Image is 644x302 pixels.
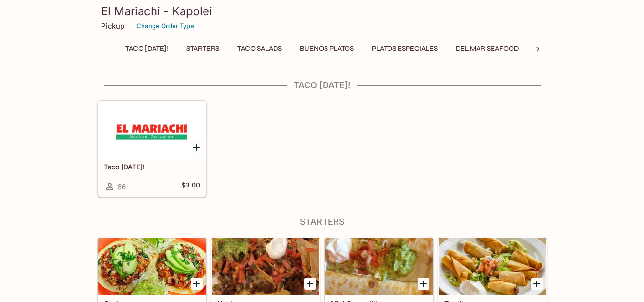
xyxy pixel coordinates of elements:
[120,42,174,55] button: Taco [DATE]!
[295,42,359,55] button: Buenos Platos
[232,42,287,55] button: Taco Salads
[98,101,206,158] div: Taco Tuesday!
[117,182,126,191] span: 66
[98,238,206,295] div: Ceviche
[367,42,443,55] button: Platos Especiales
[325,238,433,295] div: Mini Quesadillas
[98,101,206,197] a: Taco [DATE]!66$3.00
[531,278,543,290] button: Add Taquitos
[181,42,225,55] button: Starters
[97,217,547,227] h4: Starters
[191,278,203,290] button: Add Ceviche
[101,4,543,19] h3: El Mariachi - Kapolei
[101,21,124,31] p: Pickup
[181,181,200,192] h5: $3.00
[439,238,546,295] div: Taquitos
[418,278,429,290] button: Add Mini Quesadillas
[104,163,200,171] h5: Taco [DATE]!
[304,278,316,290] button: Add Nachos
[191,141,203,153] button: Add Taco Tuesday!
[97,80,547,91] h4: Taco [DATE]!
[450,42,524,55] button: Del Mar Seafood
[132,19,198,33] button: Change Order Type
[212,238,319,295] div: Nachos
